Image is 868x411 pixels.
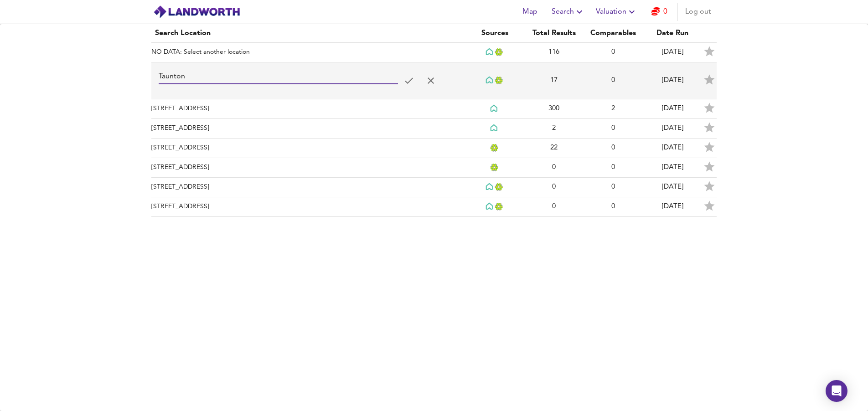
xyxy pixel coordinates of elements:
[151,24,465,43] th: Search Location
[151,197,465,217] td: [STREET_ADDRESS]
[682,3,715,21] button: Log out
[490,144,500,152] img: Land Registry
[486,76,495,85] img: Rightmove
[643,119,702,139] td: [DATE]
[151,99,465,119] td: [STREET_ADDRESS]
[643,139,702,158] td: [DATE]
[486,183,495,191] img: Rightmove
[524,158,584,178] td: 0
[495,203,504,211] img: Land Registry
[524,178,584,197] td: 0
[685,5,711,18] span: Log out
[151,139,465,158] td: [STREET_ADDRESS]
[643,178,702,197] td: [DATE]
[596,5,637,18] span: Valuation
[584,119,643,139] td: 0
[151,43,465,62] td: NO DATA: Select another location
[486,202,495,211] img: Rightmove
[548,3,589,21] button: Search
[151,178,465,197] td: [STREET_ADDRESS]
[584,62,643,99] td: 0
[153,5,240,19] img: logo
[486,48,495,57] img: Rightmove
[519,5,541,18] span: Map
[142,24,726,217] table: simple table
[584,178,643,197] td: 0
[495,183,504,191] img: Land Registry
[524,119,584,139] td: 2
[490,124,499,133] img: Rightmove
[643,62,702,99] td: [DATE]
[524,99,584,119] td: 300
[646,28,698,39] div: Date Run
[490,164,500,171] img: Land Registry
[469,28,521,39] div: Sources
[524,197,584,217] td: 0
[645,3,674,21] button: 0
[490,104,499,113] img: Rightmove
[651,5,667,18] a: 0
[151,119,465,139] td: [STREET_ADDRESS]
[587,28,639,39] div: Comparables
[584,139,643,158] td: 0
[552,5,585,18] span: Search
[643,158,702,178] td: [DATE]
[151,158,465,178] td: [STREET_ADDRESS]
[643,43,702,62] td: [DATE]
[643,197,702,217] td: [DATE]
[495,77,504,84] img: Land Registry
[643,99,702,119] td: [DATE]
[495,48,504,56] img: Land Registry
[524,62,584,99] td: 17
[515,3,544,21] button: Map
[584,158,643,178] td: 0
[524,139,584,158] td: 22
[826,380,847,402] div: Open Intercom Messenger
[584,99,643,119] td: 2
[592,3,641,21] button: Valuation
[524,43,584,62] td: 116
[584,197,643,217] td: 0
[528,28,580,39] div: Total Results
[584,43,643,62] td: 0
